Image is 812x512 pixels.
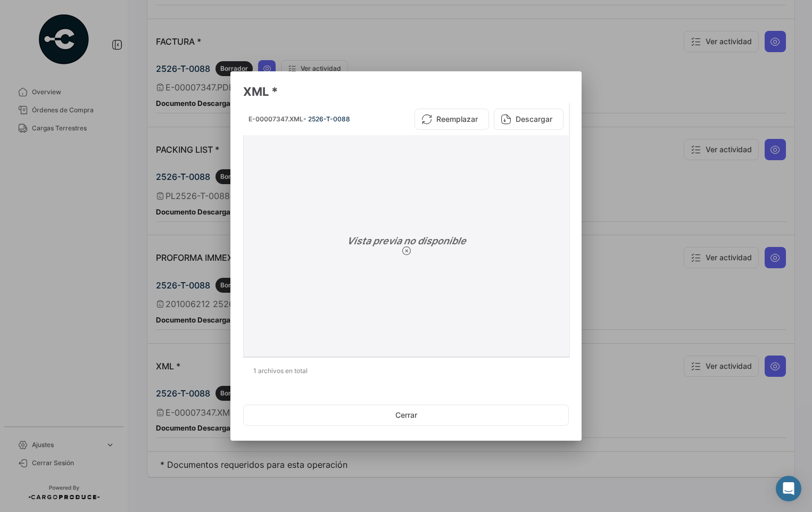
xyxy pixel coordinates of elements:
[494,109,564,130] button: Descargar
[776,476,801,501] div: Abrir Intercom Messenger
[248,115,303,123] span: E-00007347.XML
[243,404,569,426] button: Cerrar
[243,358,569,384] div: 1 archivos en total
[303,115,350,123] span: - 2526-T-0088
[415,109,489,130] button: Reemplazar
[243,84,569,99] h3: XML *
[248,139,565,352] div: Vista previa no disponible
